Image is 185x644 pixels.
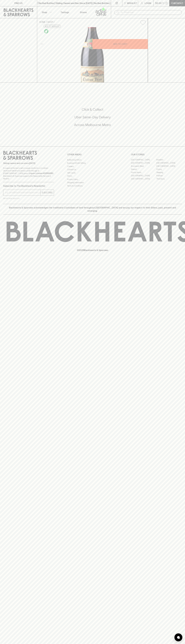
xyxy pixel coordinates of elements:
[155,2,162,5] p: $0.00
[42,11,47,14] p: Shop
[156,174,182,177] a: Prahran
[67,175,118,178] a: FAQ's
[44,29,48,33] img: Organic
[67,184,118,187] a: Terms & Conditions
[39,21,45,23] a: HOME
[131,177,156,180] a: [GEOGRAPHIC_DATA]
[3,197,54,200] p: We will never spam you
[131,171,156,174] a: Fitzroy North
[156,168,182,171] a: Fitzroy
[67,171,118,174] a: Gift Cards
[67,162,118,165] a: Business & Bulk Gifting
[67,181,118,184] a: Shipping Information
[67,158,118,161] a: Bottle Drop FAQ's
[131,174,156,177] a: [GEOGRAPHIC_DATA]
[67,178,118,181] a: Privacy Policy
[3,107,182,112] h5: Click & Collect
[5,206,180,212] p: Blackhearts & Sparrows acknowledges the traditional Custodians of land throughout [GEOGRAPHIC_DAT...
[113,42,127,46] p: ADD TO CART
[127,2,137,5] p: Wishlist
[3,97,182,141] div: Call to action block
[61,11,69,14] p: Tastings
[139,19,147,26] button: Add to wishlist
[131,165,156,168] a: Brunswick West
[177,636,180,639] img: bubble-icon
[131,161,156,165] a: [GEOGRAPHIC_DATA]
[67,168,118,171] a: Contact Us
[156,158,182,161] a: Braddon
[131,153,182,156] p: OUR STORES
[67,165,118,168] a: Careers
[14,2,23,5] p: FIND US
[67,153,118,156] p: OTHER AREAS
[166,2,167,4] p: 0
[5,190,40,195] input: e.g. jane@blackheartsandsparrows.com.au
[3,123,182,127] h5: Across Melbourne Metro
[44,28,49,34] a: Organic
[37,27,148,82] img: 40746.png
[42,191,53,194] p: SUBSCRIBE
[29,172,53,174] strong: Liquor License #32064953
[131,158,156,161] a: [GEOGRAPHIC_DATA]
[56,6,74,18] a: Tastings
[3,184,54,188] p: Subscribe to The Blackhearts Newsletter
[3,162,54,165] p: Sibling owned and run since [DATE]
[3,115,182,119] h5: Uber Same-Day Delivery
[37,6,56,18] button: Shop
[93,39,148,49] button: ADD TO CART
[156,161,182,165] a: [GEOGRAPHIC_DATA]
[145,2,151,5] p: Login
[131,168,156,171] a: Elwood
[41,190,54,195] button: SUBSCRIBE
[47,21,53,23] a: SHOP
[74,6,93,18] a: Stores
[3,167,54,180] p: It is against the law to sell or supply alcohol to, or to obtain alcohol on behalf of a person un...
[171,2,183,5] p: Checkout
[121,10,180,15] input: Try "Pinot noir"
[156,165,182,168] a: [GEOGRAPHIC_DATA]
[156,177,182,180] a: Thornbury
[80,11,87,14] p: Stores
[44,25,61,28] button: Add to wishlist
[156,171,182,174] a: Geelong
